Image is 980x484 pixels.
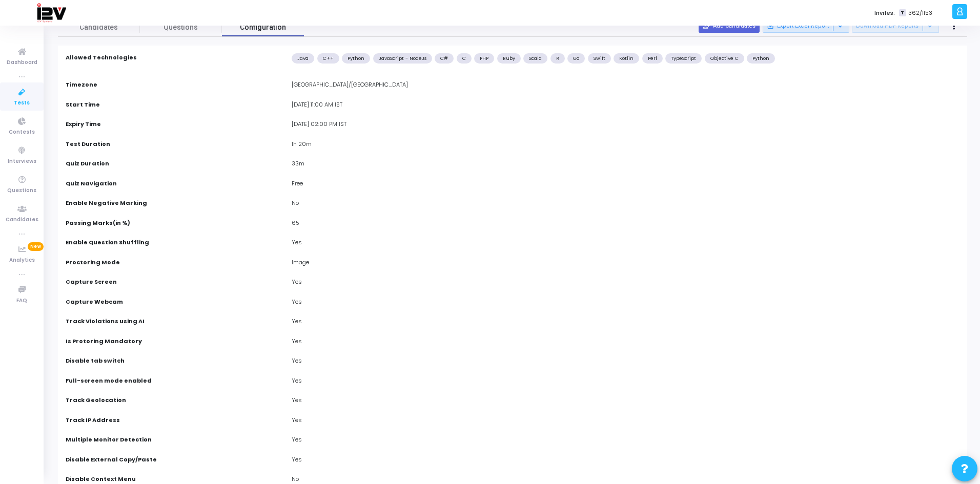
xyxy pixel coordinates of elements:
[567,53,585,64] div: Go
[474,53,494,64] div: PHP
[66,179,117,188] label: Quiz Navigation
[287,80,965,92] div: [GEOGRAPHIC_DATA]/[GEOGRAPHIC_DATA]
[287,455,965,467] div: Yes
[588,53,611,64] div: Swift
[342,53,370,64] div: Python
[899,9,906,17] span: T
[287,199,965,210] div: No
[36,3,66,23] img: logo
[66,120,101,129] label: Expiry Time
[287,179,965,191] div: Free
[699,19,760,33] button: Add Candidates
[240,22,286,33] span: Configuration
[287,337,965,348] div: Yes
[703,23,710,30] mat-icon: person_add_alt
[287,396,965,407] div: Yes
[287,317,965,328] div: Yes
[66,100,100,109] label: Start Time
[287,298,965,309] div: Yes
[287,416,965,427] div: Yes
[66,53,137,62] label: Allowed Technologies
[14,99,30,108] span: Tests
[287,100,965,112] div: [DATE] 11:00 AM IST
[457,53,472,64] div: C
[66,278,117,286] label: Capture Screen
[747,53,775,64] div: Python
[287,258,965,269] div: Image
[9,256,35,265] span: Analytics
[287,120,965,131] div: [DATE] 02:00 PM IST
[642,53,663,64] div: Perl
[66,238,149,247] label: Enable Question Shuffling
[550,53,565,64] div: R
[66,356,125,365] label: Disable tab switch
[6,216,38,224] span: Candidates
[614,53,639,64] div: Kotlin
[66,337,142,346] label: Is Protoring Mandatory
[874,9,895,17] label: Invites:
[66,140,110,149] label: Test Duration
[317,53,339,64] div: C++
[292,53,314,64] div: Java
[66,219,130,227] label: Passing Marks(in %)
[665,53,702,64] div: TypeScript
[66,317,145,326] label: Track Violations using AI
[852,19,939,33] button: Download PDF Reports
[705,53,744,64] div: Objective C
[8,157,36,166] span: Interviews
[28,242,44,251] span: New
[16,297,27,305] span: FAQ
[66,455,157,464] label: Disable External Copy/Paste
[66,376,152,385] label: Full-screen mode enabled
[66,475,136,483] label: Disable Context Menu
[908,9,932,17] span: 362/1153
[7,58,37,67] span: Dashboard
[58,22,140,33] span: Candidates
[287,376,965,388] div: Yes
[9,128,35,137] span: Contests
[66,416,120,425] label: Track IP Address
[287,278,965,289] div: Yes
[287,219,965,230] div: 65
[497,53,521,64] div: Ruby
[523,53,547,64] div: Scala
[66,80,97,89] label: Timezone
[66,435,152,444] label: Multiple Monitor Detection
[287,140,965,151] div: 1h 20m
[66,396,126,405] label: Track Geolocation
[66,298,123,306] label: Capture Webcam
[287,435,965,447] div: Yes
[763,19,849,33] button: Export Excel Report
[287,159,965,171] div: 33m
[140,22,222,33] span: Questions
[373,53,432,64] div: JavaScript - NodeJs
[66,199,147,207] label: Enable Negative Marking
[435,53,454,64] div: C#
[287,356,965,368] div: Yes
[767,23,774,30] mat-icon: save_alt
[66,159,109,168] label: Quiz Duration
[287,238,965,249] div: Yes
[66,258,120,267] label: Proctoring Mode
[7,186,36,195] span: Questions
